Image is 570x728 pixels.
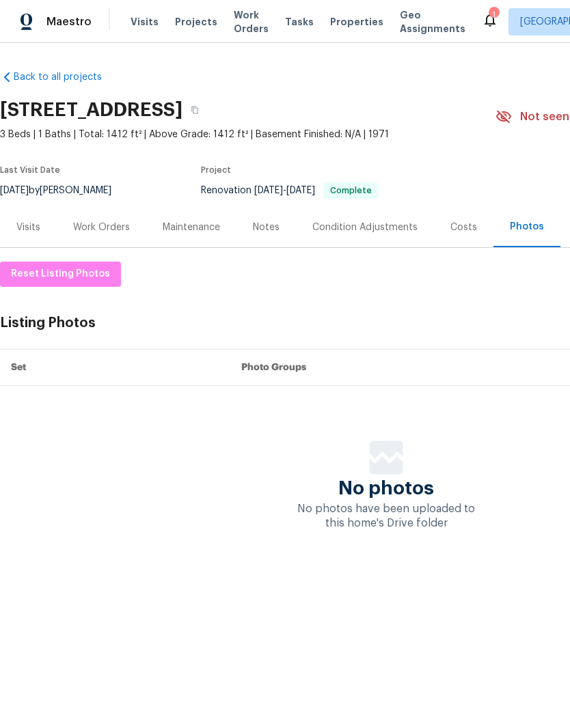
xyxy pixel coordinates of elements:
div: Notes [253,221,280,234]
span: Properties [330,15,383,29]
span: Work Orders [234,8,269,36]
span: Geo Assignments [400,8,465,36]
div: Condition Adjustments [312,221,418,234]
span: [DATE] [286,186,315,195]
div: Visits [16,221,40,234]
span: Reset Listing Photos [11,266,110,283]
span: Visits [131,15,159,29]
button: Copy Address [182,98,207,122]
span: - [254,186,315,195]
div: Photos [510,220,544,234]
div: Maintenance [163,221,220,234]
span: Complete [325,186,377,195]
span: Maestro [46,15,92,29]
span: [DATE] [254,186,283,195]
span: Tasks [285,17,314,27]
span: No photos have been uploaded to this home's Drive folder [297,503,475,529]
span: Projects [175,15,217,29]
span: Project [201,166,231,174]
div: Work Orders [73,221,130,234]
span: Renovation [201,186,379,195]
div: Costs [450,221,477,234]
span: No photos [338,481,434,495]
div: 1 [489,8,498,22]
